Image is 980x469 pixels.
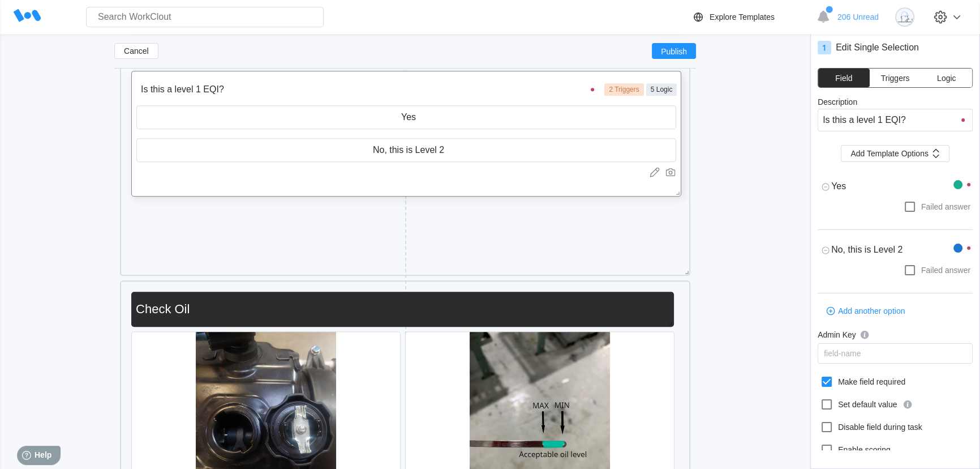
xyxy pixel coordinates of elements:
label: Make field required [818,373,973,391]
span: Triggers [881,74,910,82]
textarea: Yes [818,176,953,198]
input: Enter a field description [818,109,973,131]
input: Selection placeholder [137,139,676,161]
label: Description [818,97,973,109]
button: Add Template Options [841,145,949,162]
label: Admin Key [818,329,973,343]
div: Edit Single Selection [836,42,919,53]
button: Add another option [818,302,914,319]
label: Set default value [818,395,973,413]
div: field-name [824,349,861,358]
input: Search WorkClout [86,7,324,27]
span: Field [835,74,852,82]
button: Logic [921,69,972,87]
textarea: No, this is Level 2 [818,239,953,261]
span: Add another option [838,307,905,315]
button: Cancel [114,43,158,59]
a: Explore Templates [691,10,811,24]
input: Selection placeholder [137,106,676,129]
div: 5 Logic [646,83,677,96]
button: Field [818,69,870,87]
label: Failed answer [818,198,973,216]
input: Untitled section [131,298,669,321]
button: Triggers [870,69,921,87]
span: Cancel [124,47,149,55]
label: Enable scoring [818,441,973,459]
span: 206 Unread [837,12,879,22]
div: Explore Templates [710,12,775,22]
div: 2 Triggers [604,83,643,96]
span: Publish [661,48,687,54]
img: clout-09.png [895,7,914,27]
label: Failed answer [818,261,973,279]
span: Logic [937,74,956,82]
span: Add Template Options [850,150,929,157]
button: Publish [652,43,696,59]
input: Field description [136,78,602,101]
label: Disable field during task [818,418,973,436]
